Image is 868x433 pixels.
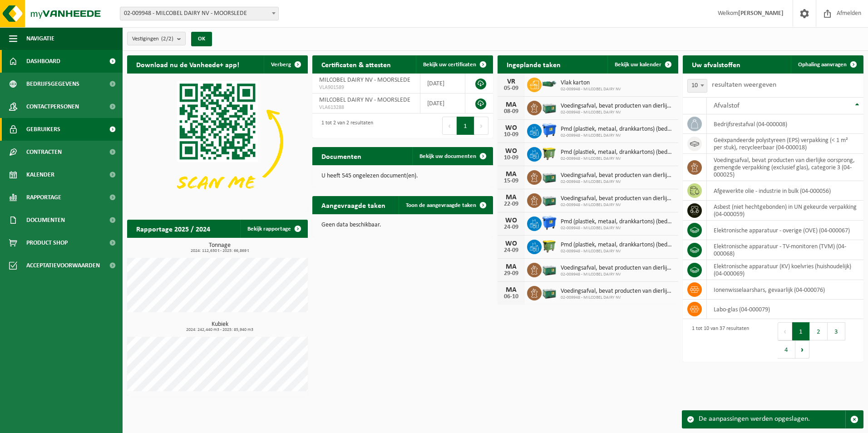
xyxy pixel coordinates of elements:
span: Voedingsafval, bevat producten van dierlijke oorsprong, gemengde verpakking (exc... [561,265,674,272]
button: OK [191,32,212,46]
div: 24-09 [502,247,520,254]
h2: Certificaten & attesten [312,55,400,73]
strong: [PERSON_NAME] [738,10,784,17]
a: Bekijk uw kalender [607,55,677,74]
a: Toon de aangevraagde taken [399,196,492,214]
span: Pmd (plastiek, metaal, drankkartons) (bedrijven) [561,126,674,133]
count: (2/2) [161,36,173,42]
h2: Documenten [312,147,370,165]
div: MA [502,286,520,294]
td: elektronische apparatuur (KV) koelvries (huishoudelijk) (04-000069) [707,260,863,280]
img: WB-1100-HPE-BE-01 [542,123,557,138]
img: WB-1100-HPE-BE-01 [542,215,557,231]
span: Ophaling aanvragen [798,62,847,68]
td: [DATE] [420,74,466,93]
span: MILCOBEL DAIRY NV - MOORSLEDE [319,97,410,103]
span: 02-009948 - MILCOBEL DAIRY NV [561,249,674,254]
div: 1 tot 2 van 2 resultaten [317,116,373,136]
button: 2 [810,322,828,340]
span: 10 [687,79,707,93]
td: geëxpandeerde polystyreen (EPS) verpakking (< 1 m² per stuk), recycleerbaar (04-000018) [707,134,863,154]
span: 2024: 112,630 t - 2025: 66,869 t [132,249,308,253]
img: Download de VHEPlus App [127,74,308,209]
div: WO [502,217,520,224]
div: 06-10 [502,294,520,300]
span: 02-009948 - MILCOBEL DAIRY NV - MOORSLEDE [120,7,279,20]
img: WB-1100-HPE-GN-50 [542,146,557,161]
span: 02-009948 - MILCOBEL DAIRY NV [561,226,674,231]
span: MILCOBEL DAIRY NV - MOORSLEDE [319,77,410,84]
button: 1 [792,322,810,340]
span: 02-009948 - MILCOBEL DAIRY NV [561,295,674,300]
td: ionenwisselaarshars, gevaarlijk (04-000076) [707,280,863,300]
div: WO [502,240,520,247]
a: Bekijk uw certificaten [416,55,492,74]
span: Documenten [26,209,65,231]
a: Ophaling aanvragen [791,55,863,74]
span: Kalender [26,163,54,186]
span: Toon de aangevraagde taken [406,202,476,208]
div: WO [502,124,520,132]
span: 02-009948 - MILCOBEL DAIRY NV [561,202,674,208]
h2: Download nu de Vanheede+ app! [127,55,248,73]
div: 10-09 [502,132,520,138]
span: 02-009948 - MILCOBEL DAIRY NV [561,87,621,92]
span: Contracten [26,141,62,163]
h3: Kubiek [132,321,308,332]
img: PB-LB-0680-HPE-GN-01 [542,261,557,277]
span: Navigatie [26,27,54,50]
td: bedrijfsrestafval (04-000008) [707,114,863,134]
div: De aanpassingen werden opgeslagen. [699,411,845,428]
h2: Ingeplande taken [498,55,570,73]
button: 4 [778,340,795,359]
a: Bekijk rapportage [240,220,307,238]
button: Vestigingen(2/2) [127,32,186,45]
h2: Aangevraagde taken [312,196,395,214]
div: 08-09 [502,108,520,115]
td: asbest (niet hechtgebonden) in UN gekeurde verpakking (04-000059) [707,201,863,221]
button: Next [795,340,809,359]
p: U heeft 545 ongelezen document(en). [321,173,484,179]
span: VLA613288 [319,104,413,111]
div: VR [502,78,520,85]
td: elektronische apparatuur - TV-monitoren (TVM) (04-000068) [707,240,863,260]
div: MA [502,194,520,201]
span: Voedingsafval, bevat producten van dierlijke oorsprong, gemengde verpakking (exc... [561,103,674,110]
span: Bekijk uw kalender [615,62,661,68]
span: 2024: 242,440 m3 - 2025: 85,940 m3 [132,328,308,332]
span: Pmd (plastiek, metaal, drankkartons) (bedrijven) [561,149,674,156]
span: 02-009948 - MILCOBEL DAIRY NV [561,272,674,277]
p: Geen data beschikbaar. [321,222,484,228]
span: Gebruikers [26,118,60,141]
span: Voedingsafval, bevat producten van dierlijke oorsprong, gemengde verpakking (exc... [561,172,674,179]
span: Pmd (plastiek, metaal, drankkartons) (bedrijven) [561,218,674,226]
div: 1 tot 10 van 37 resultaten [687,321,749,359]
img: HK-XZ-20-GN-03 [542,80,557,88]
td: elektronische apparatuur - overige (OVE) (04-000067) [707,221,863,240]
span: 02-009948 - MILCOBEL DAIRY NV [561,179,674,185]
h3: Tonnage [132,242,308,253]
img: WB-1100-HPE-GN-50 [542,238,557,254]
span: VLA901589 [319,84,413,91]
span: Bekijk uw certificaten [423,62,476,68]
div: WO [502,148,520,155]
td: [DATE] [420,93,466,113]
div: MA [502,171,520,178]
div: MA [502,101,520,108]
td: voedingsafval, bevat producten van dierlijke oorsprong, gemengde verpakking (exclusief glas), cat... [707,154,863,181]
span: Voedingsafval, bevat producten van dierlijke oorsprong, gemengde verpakking (exc... [561,288,674,295]
img: PB-LB-0680-HPE-GN-01 [542,169,557,184]
button: Next [474,117,488,135]
button: 1 [457,117,474,135]
td: labo-glas (04-000079) [707,300,863,319]
span: 02-009948 - MILCOBEL DAIRY NV [561,133,674,138]
div: 15-09 [502,178,520,184]
span: 02-009948 - MILCOBEL DAIRY NV [561,156,674,162]
div: 10-09 [502,155,520,161]
td: afgewerkte olie - industrie in bulk (04-000056) [707,181,863,201]
div: 22-09 [502,201,520,207]
span: Acceptatievoorwaarden [26,254,100,277]
span: 10 [688,79,707,92]
button: 3 [828,322,845,340]
span: Bedrijfsgegevens [26,73,79,95]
